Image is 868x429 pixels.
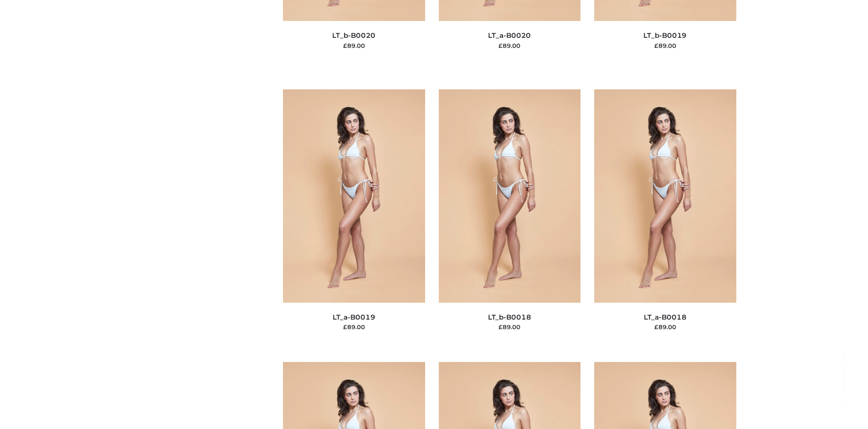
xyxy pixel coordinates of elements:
img: LT_a-B0019 [283,89,425,302]
img: LT_a-B0018 [594,89,736,302]
span: £ [498,323,503,331]
span: £ [654,42,658,49]
span: Back to top [834,367,857,390]
a: LT_a-B0020 [488,31,531,40]
a: LT_b-B0019 [643,31,687,40]
bdi: 89.00 [654,42,676,49]
span: £ [498,42,503,49]
a: LT_b-B0018 [488,313,531,321]
bdi: 89.00 [498,323,520,331]
a: LT_a-B0019 [333,313,375,321]
span: £ [343,323,347,331]
img: LT_b-B0018 [439,89,581,302]
bdi: 89.00 [343,42,365,49]
a: LT_a-B0018 [644,313,687,321]
span: £ [654,323,658,331]
bdi: 89.00 [343,323,365,331]
bdi: 89.00 [498,42,520,49]
a: LT_b-B0020 [332,31,375,40]
bdi: 89.00 [654,323,676,331]
span: £ [343,42,347,49]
